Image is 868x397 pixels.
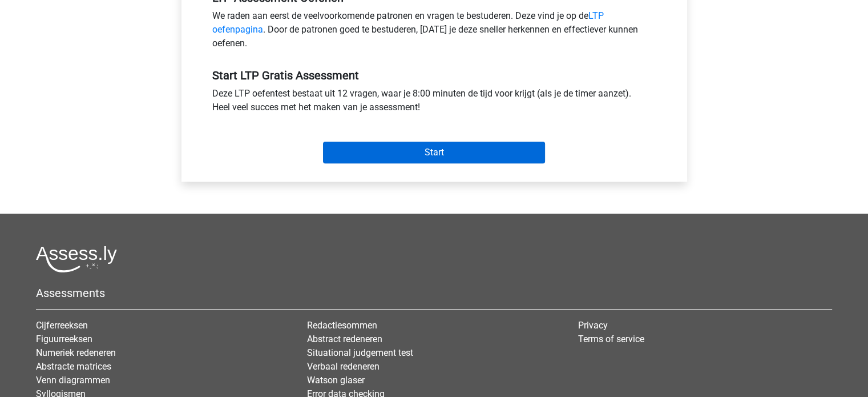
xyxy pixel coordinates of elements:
[578,320,608,331] a: Privacy
[578,334,644,344] a: Terms of service
[36,347,116,358] a: Numeriek redeneren
[307,375,365,386] a: Watson glaser
[323,142,545,163] input: Start
[36,361,111,372] a: Abstracte matrices
[307,334,382,344] a: Abstract redeneren
[36,334,92,344] a: Figuurreeksen
[36,320,88,331] a: Cijferreeksen
[204,9,665,55] div: We raden aan eerst de veelvoorkomende patronen en vragen te bestuderen. Deze vind je op de . Door...
[36,246,117,272] img: Assessly logo
[307,361,380,372] a: Verbaal redeneren
[204,87,665,119] div: Deze LTP oefentest bestaat uit 12 vragen, waar je 8:00 minuten de tijd voor krijgt (als je de tim...
[212,69,656,82] h5: Start LTP Gratis Assessment
[36,375,110,386] a: Venn diagrammen
[307,347,413,358] a: Situational judgement test
[36,286,832,300] h5: Assessments
[307,320,377,331] a: Redactiesommen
